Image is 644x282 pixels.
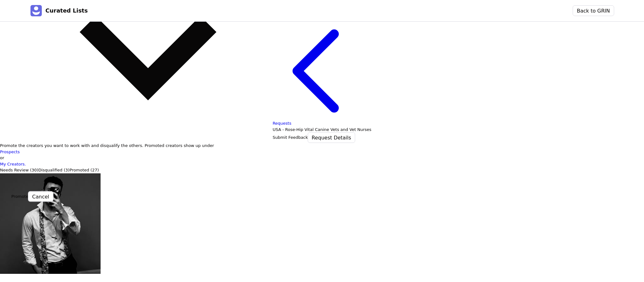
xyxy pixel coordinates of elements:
[573,6,614,16] button: Back to GRIN
[272,134,308,141] button: Submit Feedback
[28,192,53,202] button: Cancel
[11,193,28,199] button: Promote
[272,120,371,127] p: Requests
[272,127,371,133] h3: USA - Rose-Hip Vital Canine Vets and Vet Nurses
[272,22,371,127] a: Requests
[46,7,88,14] h3: Curated Lists
[308,133,355,143] button: Request Details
